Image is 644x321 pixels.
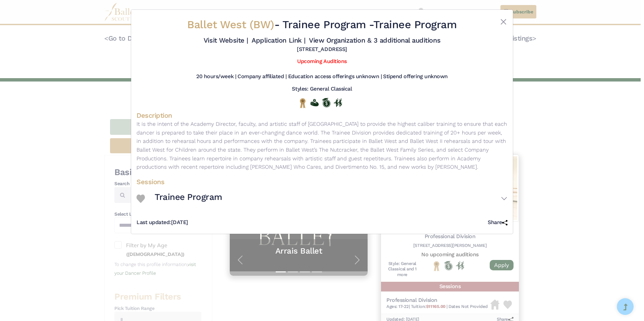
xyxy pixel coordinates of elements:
span: Ballet West (BW) [187,18,274,31]
a: Upcoming Auditions [297,58,346,64]
p: It is the intent of the Academy Director, faculty, and artistic staff of [GEOGRAPHIC_DATA] to pro... [137,120,507,171]
h5: Education access offerings unknown | [288,73,382,80]
h5: Company affiliated | [237,73,286,80]
h5: Share [488,219,507,226]
h4: Sessions [137,177,507,186]
span: Trainee Program - [282,18,373,31]
a: View Organization & 3 additional auditions [309,36,440,44]
a: Visit Website | [204,36,248,44]
button: Close [499,18,507,26]
h5: Stipend offering unknown [383,73,447,80]
img: Offers Scholarship [322,98,330,107]
h5: 20 hours/week | [196,73,236,80]
h5: [STREET_ADDRESS] [297,46,347,53]
img: Offers Financial Aid [310,99,319,106]
button: Trainee Program [155,189,507,208]
span: Last updated: [137,219,171,225]
a: Application Link | [252,36,305,44]
img: Heart [137,195,145,203]
h4: Description [137,111,507,120]
h5: Styles: General Classical [292,86,352,93]
h2: - Trainee Program [167,18,477,32]
h3: Trainee Program [155,192,222,203]
img: National [299,98,307,108]
img: In Person [334,98,342,107]
h5: [DATE] [137,219,188,226]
